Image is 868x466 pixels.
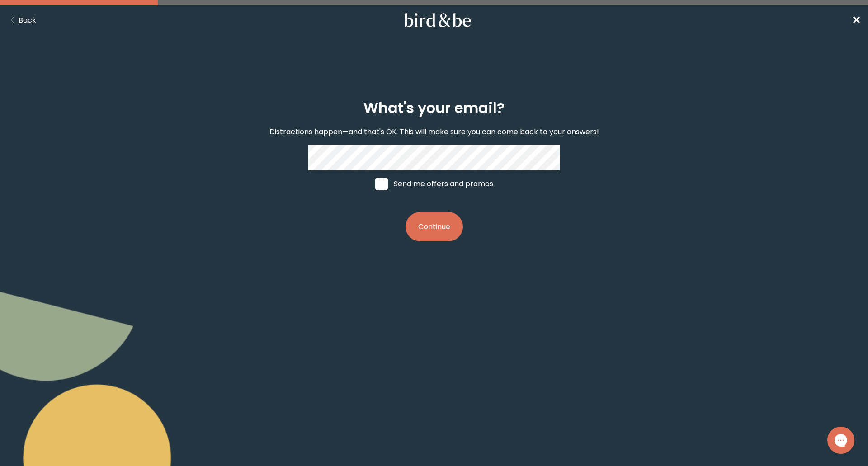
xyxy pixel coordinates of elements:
[406,212,463,241] button: Continue
[7,14,36,26] button: Back Button
[269,126,599,137] p: Distractions happen—and that's OK. This will make sure you can come back to your answers!
[852,12,861,28] a: ✕
[852,13,861,28] span: ✕
[367,170,502,198] label: Send me offers and promos
[823,424,859,457] iframe: Gorgias live chat messenger
[363,97,505,119] h2: What's your email?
